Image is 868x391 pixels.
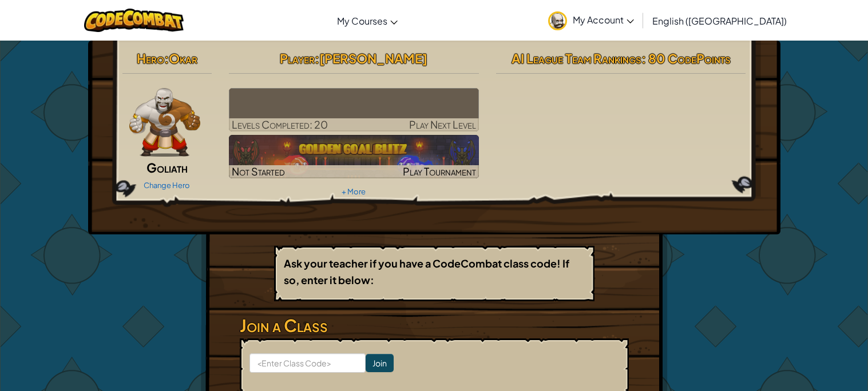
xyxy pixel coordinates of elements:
[146,159,188,175] span: Goliath
[337,15,387,27] span: My Courses
[315,50,319,66] span: :
[280,50,315,66] span: Player
[229,88,479,131] a: Play Next Level
[573,14,634,26] span: My Account
[366,354,394,372] input: Join
[542,2,640,38] a: My Account
[403,165,476,178] span: Play Tournament
[249,353,366,373] input: <Enter Class Code>
[232,118,328,131] span: Levels Completed: 20
[240,313,629,338] h3: Join a Class
[169,50,197,66] span: Okar
[548,11,567,30] img: avatar
[342,187,366,196] a: + More
[164,50,169,66] span: :
[409,118,476,131] span: Play Next Level
[129,88,201,157] img: goliath-pose.png
[84,9,184,32] img: CodeCombat logo
[232,165,285,178] span: Not Started
[331,5,403,36] a: My Courses
[319,50,427,66] span: [PERSON_NAME]
[229,135,479,178] img: Golden Goal
[641,50,731,66] span: : 80 CodePoints
[229,135,479,178] a: Not StartedPlay Tournament
[144,181,190,190] a: Change Hero
[284,257,569,286] b: Ask your teacher if you have a CodeCombat class code! If so, enter it below:
[512,50,641,66] span: AI League Team Rankings
[652,15,787,27] span: English ([GEOGRAPHIC_DATA])
[647,5,792,36] a: English ([GEOGRAPHIC_DATA])
[137,50,164,66] span: Hero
